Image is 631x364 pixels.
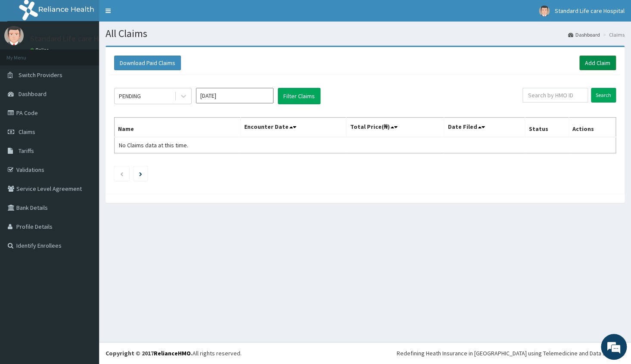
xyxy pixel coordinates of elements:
[139,170,142,177] a: Next page
[346,118,444,137] th: Total Price(₦)
[539,6,550,16] img: User Image
[19,128,35,136] span: Claims
[568,31,600,38] a: Dashboard
[99,342,631,364] footer: All rights reserved.
[114,56,181,70] button: Download Paid Claims
[119,141,188,149] span: No Claims data at this time.
[106,28,625,39] h1: All Claims
[19,71,62,79] span: Switch Providers
[591,88,616,103] input: Search
[19,147,34,155] span: Tariffs
[120,170,124,177] a: Previous page
[30,47,51,53] a: Online
[525,118,569,137] th: Status
[30,35,122,43] p: Standard Life care Hospital
[106,349,193,357] strong: Copyright © 2017 .
[444,118,525,137] th: Date Filed
[4,26,24,45] img: User Image
[196,88,274,103] input: Select Month and Year
[397,349,625,358] div: Redefining Heath Insurance in [GEOGRAPHIC_DATA] using Telemedicine and Data Science!
[579,56,616,70] a: Add Claim
[19,90,47,98] span: Dashboard
[569,118,616,137] th: Actions
[241,118,346,137] th: Encounter Date
[555,7,625,15] span: Standard Life care Hospital
[119,92,141,100] div: PENDING
[278,88,320,104] button: Filter Claims
[154,349,191,357] a: RelianceHMO
[522,88,588,103] input: Search by HMO ID
[601,31,625,38] li: Claims
[115,118,241,137] th: Name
